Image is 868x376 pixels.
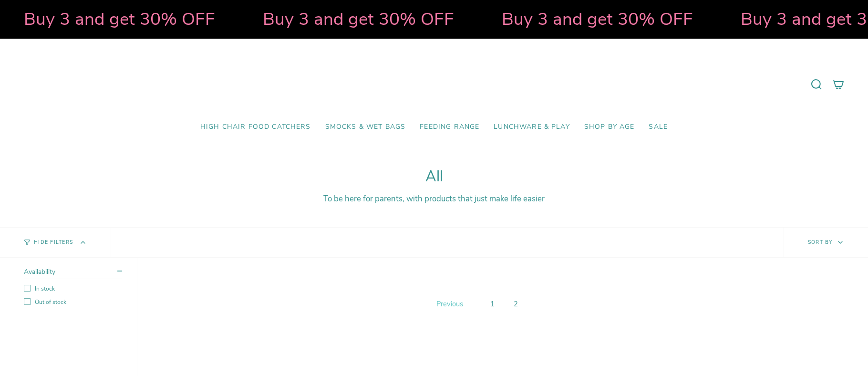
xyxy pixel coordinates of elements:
[34,240,73,245] span: Hide Filters
[323,193,545,204] span: To be here for parents, with products that just make life easier
[584,123,635,131] span: Shop by Age
[24,267,55,276] span: Availability
[434,297,465,311] a: Previous
[784,228,868,257] button: Sort by
[263,7,454,31] strong: Buy 3 and get 30% OFF
[24,7,215,31] strong: Buy 3 and get 30% OFF
[318,116,413,138] a: Smocks & Wet Bags
[436,299,463,309] span: Previous
[486,297,498,311] a: 1
[200,123,311,131] span: High Chair Food Catchers
[502,7,693,31] strong: Buy 3 and get 30% OFF
[808,239,833,246] span: Sort by
[649,123,668,131] span: SALE
[24,285,122,292] label: In stock
[577,116,642,138] a: Shop by Age
[641,116,675,138] a: SALE
[24,168,844,186] h1: All
[510,297,522,311] a: 2
[325,123,406,131] span: Smocks & Wet Bags
[352,53,517,116] a: Mumma’s Little Helpers
[494,123,569,131] span: Lunchware & Play
[24,298,122,306] label: Out of stock
[193,116,318,138] a: High Chair Food Catchers
[413,116,486,138] a: Feeding Range
[24,267,122,279] summary: Availability
[486,116,577,138] a: Lunchware & Play
[420,123,479,131] span: Feeding Range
